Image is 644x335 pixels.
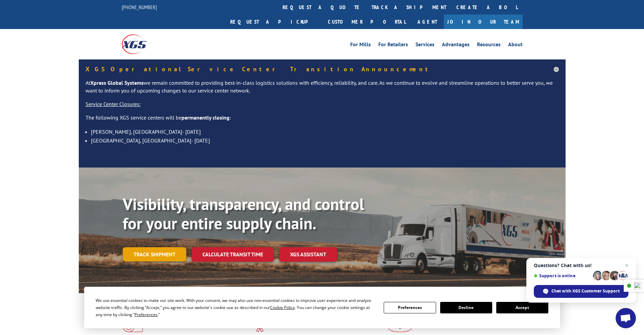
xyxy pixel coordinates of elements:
[444,15,523,29] a: Join Our Team
[135,312,158,317] span: Preferences
[551,288,620,294] span: Chat with XGS Customer Support
[123,247,186,261] a: Track shipment
[279,247,337,262] a: XGS ASSISTANT
[86,79,559,101] p: At we remain committed to providing best-in-class logistics solutions with efficiency, reliabilit...
[91,127,559,136] li: [PERSON_NAME], [GEOGRAPHIC_DATA]- [DATE]
[323,15,411,29] a: Customer Portal
[91,136,559,145] li: [GEOGRAPHIC_DATA], [GEOGRAPHIC_DATA]- [DATE]
[182,114,230,121] strong: permanently closing
[378,42,408,49] a: For Retailers
[442,42,470,49] a: Advantages
[225,15,323,29] a: Request a pickup
[534,263,628,268] span: Questions? Chat with us!
[440,302,492,313] button: Decline
[86,114,559,127] p: The following XGS service centers will be :
[534,273,591,278] span: Support is online
[477,42,501,49] a: Resources
[350,42,371,49] a: For Mills
[415,42,434,49] a: Services
[86,66,559,72] h5: XGS Operational Service Center Transition Announcement
[534,285,628,298] span: Chat with XGS Customer Support
[496,302,548,313] button: Accept
[384,302,436,313] button: Preferences
[411,15,444,29] a: Agent
[122,4,157,10] a: [PHONE_NUMBER]
[192,247,274,262] a: Calculate transit time
[96,297,376,318] div: We use essential cookies to make our site work. With your consent, we may also use non-essential ...
[90,79,144,86] strong: Xpress Global Systems
[508,42,523,49] a: About
[84,287,560,328] div: Cookie Consent Prompt
[123,194,364,234] b: Visibility, transparency, and control for your entire supply chain.
[86,101,141,107] u: Service Center Closures:
[270,305,295,310] span: Cookie Policy
[616,308,636,328] a: Open chat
